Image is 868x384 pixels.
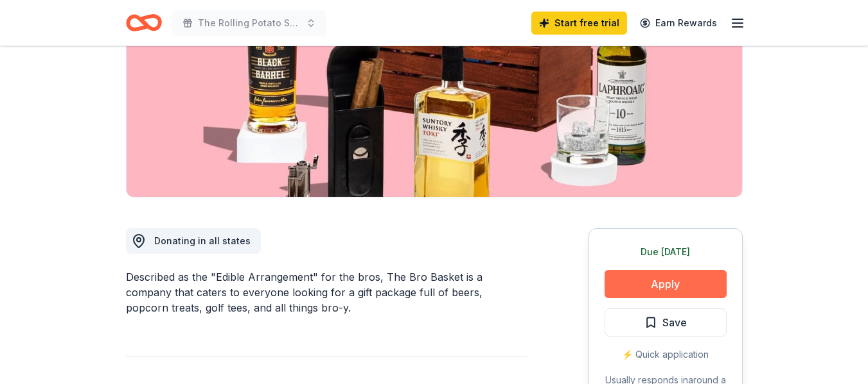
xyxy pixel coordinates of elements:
[126,269,527,315] div: Described as the "Edible Arrangement" for the bros, The Bro Basket is a company that caters to ev...
[632,12,725,35] a: Earn Rewards
[531,12,627,35] a: Start free trial
[662,314,687,331] span: Save
[605,244,727,260] div: Due [DATE]
[198,15,301,31] span: The Rolling Potato Soft Launch
[154,235,251,246] span: Donating in all states
[605,308,727,337] button: Save
[126,8,162,38] a: Home
[172,10,326,36] button: The Rolling Potato Soft Launch
[605,270,727,298] button: Apply
[605,347,727,362] div: ⚡️ Quick application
